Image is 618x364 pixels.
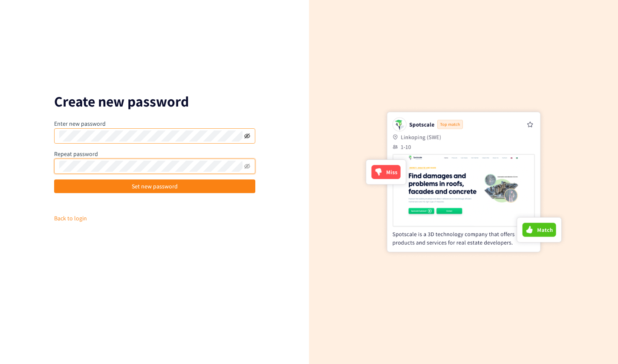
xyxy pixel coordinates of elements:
span: eye-invisible [244,163,250,169]
iframe: Chat Widget [575,323,618,364]
label: Enter new password [54,120,106,127]
a: Back to login [54,214,87,222]
span: Set new password [132,182,178,191]
span: eye-invisible [244,133,250,139]
label: Repeat password [54,150,98,158]
p: Create new password [54,95,255,108]
button: Set new password [54,179,255,193]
